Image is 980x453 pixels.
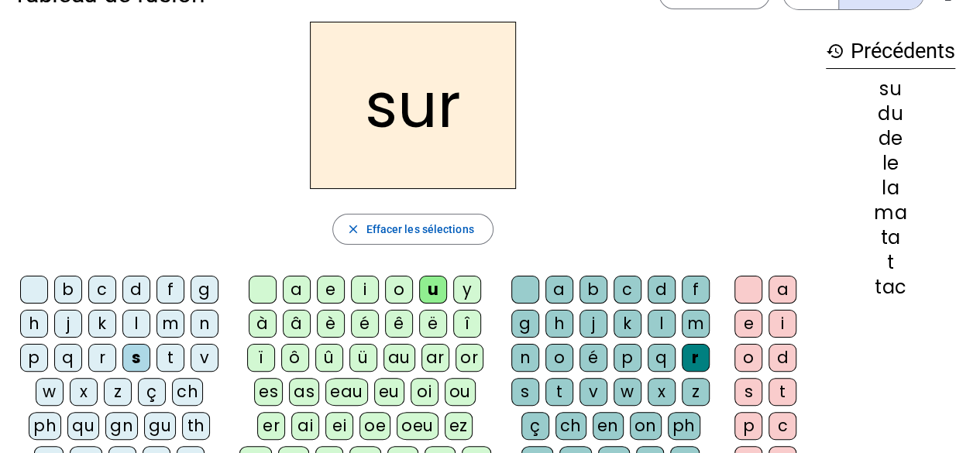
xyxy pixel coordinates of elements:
div: ta [826,228,955,247]
div: r [682,344,710,372]
div: on [630,412,662,440]
div: s [511,378,539,406]
div: q [648,344,676,372]
div: t [156,344,184,372]
div: m [156,310,184,338]
div: h [545,310,573,338]
div: ü [349,344,377,372]
div: è [317,310,345,338]
div: v [191,344,218,372]
div: x [648,378,676,406]
div: la [826,179,955,197]
div: p [734,412,762,440]
div: q [54,344,82,372]
div: or [456,344,483,372]
div: n [511,344,539,372]
div: ô [281,344,309,372]
div: en [593,412,624,440]
div: e [734,310,762,338]
div: r [88,344,116,372]
div: de [826,129,955,148]
div: le [826,154,955,173]
div: g [191,276,218,304]
div: o [385,276,413,304]
div: é [579,344,607,372]
div: oi [411,378,438,406]
div: t [545,378,573,406]
div: w [614,378,641,406]
button: Effacer les sélections [332,214,493,245]
div: oe [359,412,390,440]
div: ï [247,344,275,372]
div: ai [291,412,319,440]
div: er [257,412,285,440]
div: i [769,310,796,338]
div: v [579,378,607,406]
div: su [826,80,955,98]
div: ou [445,378,476,406]
div: é [351,310,379,338]
div: e [317,276,345,304]
div: y [453,276,481,304]
div: eau [325,378,368,406]
div: d [122,276,150,304]
div: u [419,276,447,304]
div: i [351,276,379,304]
div: g [511,310,539,338]
div: ç [138,378,166,406]
div: c [88,276,116,304]
h3: Précédents [826,34,955,69]
div: s [734,378,762,406]
div: n [191,310,218,338]
div: b [579,276,607,304]
div: ar [421,344,449,372]
div: w [36,378,64,406]
div: k [614,310,641,338]
div: th [182,412,210,440]
div: z [104,378,132,406]
div: o [734,344,762,372]
div: ma [826,204,955,222]
div: es [254,378,283,406]
div: â [283,310,311,338]
div: ph [29,412,61,440]
div: k [88,310,116,338]
div: f [156,276,184,304]
div: j [579,310,607,338]
div: û [315,344,343,372]
div: ch [555,412,586,440]
div: d [769,344,796,372]
div: as [289,378,319,406]
div: ch [172,378,203,406]
div: ç [521,412,549,440]
div: l [648,310,676,338]
div: p [614,344,641,372]
div: gn [105,412,138,440]
div: a [283,276,311,304]
div: tac [826,278,955,297]
div: ph [668,412,700,440]
h2: sur [310,22,516,189]
span: Effacer les sélections [366,220,473,239]
div: a [545,276,573,304]
div: d [648,276,676,304]
div: p [20,344,48,372]
div: au [383,344,415,372]
div: s [122,344,150,372]
div: t [769,378,796,406]
div: oeu [397,412,438,440]
div: ei [325,412,353,440]
div: l [122,310,150,338]
div: t [826,253,955,272]
div: c [614,276,641,304]
div: qu [67,412,99,440]
div: m [682,310,710,338]
div: o [545,344,573,372]
div: î [453,310,481,338]
mat-icon: close [346,222,359,236]
div: eu [374,378,404,406]
div: a [769,276,796,304]
div: h [20,310,48,338]
div: c [769,412,796,440]
div: ê [385,310,413,338]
